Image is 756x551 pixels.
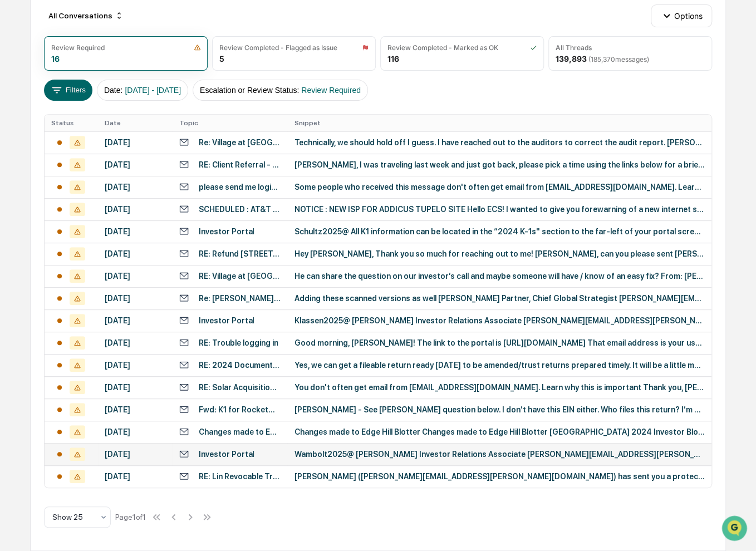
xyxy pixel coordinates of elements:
[588,55,649,63] span: ( 185,370 messages)
[23,85,43,105] img: 8933085812038_c878075ebb4cc5468115_72.jpg
[198,405,281,414] div: Fwd: K1 for Rocketman
[287,115,711,131] th: Snippet
[97,80,188,101] button: Date:[DATE] - [DATE]
[11,140,29,158] img: Jack Rasmussen
[219,54,224,63] div: 5
[294,383,704,392] div: You don't often get email from [EMAIL_ADDRESS][DOMAIN_NAME]. Learn why this is important Thank yo...
[294,249,704,258] div: Hey [PERSON_NAME], Thank you so much for reaching out to me! [PERSON_NAME], can you please sent [...
[76,223,143,243] a: 🗄️Attestations
[651,4,711,27] button: Options
[198,294,281,303] div: Re: [PERSON_NAME] American Forerunner Annuity Contract # 4400385783
[7,244,75,264] a: 🔎Data Lookup
[198,205,281,214] div: SCHEDULED : AT&T New Fiber Order - [STREET_ADDRESS] ([PERSON_NAME] - AT&T)
[22,227,72,238] span: Preclearance
[105,472,165,481] div: [DATE]
[99,151,121,160] span: [DATE]
[294,338,704,347] div: Good morning, [PERSON_NAME]! The link to the portal is [URL][DOMAIN_NAME] That email address is y...
[115,513,146,522] div: Page 1 of 1
[22,181,31,190] img: 1746055101610-c473b297-6a78-478c-a979-82029cc54cd1
[99,181,121,190] span: [DATE]
[44,80,92,101] button: Filters
[105,450,165,459] div: [DATE]
[173,121,203,134] button: See all
[105,227,165,236] div: [DATE]
[22,248,70,259] span: Data Lookup
[294,227,704,236] div: Schultz2025@ All K1 information can be located in the “2024 K-1s" section to the far-left of your...
[105,205,165,214] div: [DATE]
[105,294,165,303] div: [DATE]
[22,151,31,160] img: 1746055101610-c473b297-6a78-478c-a979-82029cc54cd1
[198,316,254,325] div: Investor Portal
[198,138,281,147] div: Re: Village at [GEOGRAPHIC_DATA][PERSON_NAME] (FKA Old 4th [PERSON_NAME]) - Venture ML, LLC Contr...
[193,80,368,101] button: Escalation or Review Status:Review Required
[105,405,165,414] div: [DATE]
[294,183,704,191] div: Some people who received this message don't often get email from [EMAIL_ADDRESS][DOMAIN_NAME]. Le...
[45,115,98,131] th: Status
[556,43,592,52] div: All Threads
[35,181,90,190] span: [PERSON_NAME]
[198,160,281,169] div: RE: Client Referral - Trust Drafting
[35,151,90,160] span: [PERSON_NAME]
[11,249,20,258] div: 🔎
[294,450,704,459] div: Wambolt2025@ [PERSON_NAME] Investor Relations Associate [PERSON_NAME][EMAIL_ADDRESS][PERSON_NAME]...
[98,115,172,131] th: Date
[198,450,254,459] div: Investor Portal
[11,123,75,132] div: Past conversations
[7,223,76,243] a: 🖐️Preclearance
[294,427,704,436] div: Changes made to Edge Hill Blotter Changes made to Edge Hill Blotter [GEOGRAPHIC_DATA] 2024 Invest...
[11,170,29,188] img: Jack Rasmussen
[92,181,96,190] span: •
[105,427,165,436] div: [DATE]
[294,138,704,147] div: Technically, we should hold off I guess. I have reached out to the auditors to correct the audit ...
[50,96,153,105] div: We're available if you need us!
[105,383,165,392] div: [DATE]
[294,316,704,325] div: Klassen2025@ [PERSON_NAME] Investor Relations Associate [PERSON_NAME][EMAIL_ADDRESS][PERSON_NAME]...
[194,44,201,51] img: icon
[198,427,281,436] div: Changes made to Edge Hill Blotter
[198,472,281,481] div: RE: Lin Revocable Trust
[198,272,281,281] div: RE: Village at [GEOGRAPHIC_DATA][PERSON_NAME] (FKA Old 4th [PERSON_NAME]) - Venture ML, LLC Contr...
[198,338,278,347] div: RE: Trouble logging in
[11,228,20,237] div: 🖐️
[81,228,90,237] div: 🗄️
[105,138,165,147] div: [DATE]
[44,7,128,24] div: All Conversations
[11,85,31,105] img: 1746055101610-c473b297-6a78-478c-a979-82029cc54cd1
[301,86,361,95] span: Review Required
[294,205,704,214] div: NOTICE : NEW ISP FOR ADDICUS TUPELO SITE Hello ECS! I wanted to give you forewarning of a new int...
[111,275,135,284] span: Pylon
[189,88,203,101] button: Start new chat
[294,294,704,303] div: Adding these scanned versions as well [PERSON_NAME] Partner, Chief Global Strategist [PERSON_NAME...
[105,361,165,370] div: [DATE]
[294,361,704,370] div: Yes, we can get a fileable return ready [DATE] to be amended/trust returns prepared timely. It wi...
[105,338,165,347] div: [DATE]
[294,272,704,281] div: He can share the question on our investor’s call and maybe someone will have / know of an easy fi...
[105,316,165,325] div: [DATE]
[198,183,281,191] div: please send me login info for my k-1. Thanks
[198,361,281,370] div: RE: 2024 Documents - Midsouth
[92,227,138,238] span: Attestations
[362,44,369,51] img: icon
[198,249,281,258] div: RE: Refund [STREET_ADDRESS][PERSON_NAME]
[51,54,60,63] div: 16
[530,44,537,51] img: icon
[720,514,750,544] iframe: Open customer support
[51,43,105,52] div: Review Required
[105,272,165,281] div: [DATE]
[294,405,704,414] div: [PERSON_NAME] - See [PERSON_NAME] question below. I don’t have this EIN either. Who files this re...
[294,472,704,481] div: [PERSON_NAME] ([PERSON_NAME][EMAIL_ADDRESS][PERSON_NAME][DOMAIN_NAME]) has sent you a protected m...
[556,54,649,63] div: 139,893
[387,43,498,52] div: Review Completed - Marked as OK
[92,151,96,160] span: •
[198,227,254,236] div: Investor Portal
[125,86,181,95] span: [DATE] - [DATE]
[198,383,281,392] div: RE: Solar Acquisition 2023 II, LLC
[219,43,337,52] div: Review Completed - Flagged as Issue
[172,115,287,131] th: Topic
[105,183,165,191] div: [DATE]
[105,160,165,169] div: [DATE]
[294,160,704,169] div: [PERSON_NAME], I was traveling last week and just got back, please pick a time using the links be...
[105,249,165,258] div: [DATE]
